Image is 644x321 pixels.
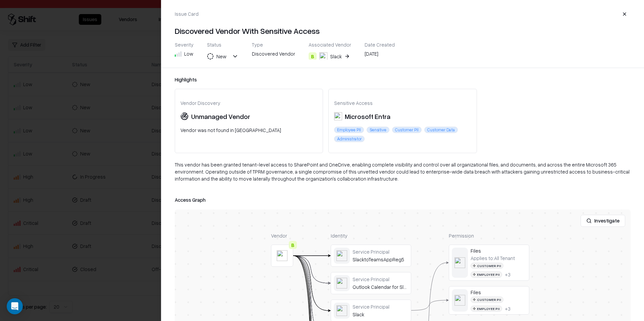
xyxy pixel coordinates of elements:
div: Applies to: All Tenant [471,255,515,261]
div: Access Graph [175,196,631,204]
div: Customer Data [424,127,458,133]
div: Administrator [334,136,365,142]
div: Severity [175,42,194,48]
button: BSlack [309,50,351,62]
div: Type [252,42,295,48]
div: Employee PII [471,271,502,278]
div: Issue Card [175,10,199,17]
div: [DATE] [365,50,395,60]
div: Vendor [271,232,293,239]
div: Discovered Vendor [252,50,295,60]
div: B [289,241,297,249]
div: Unmanaged Vendor [191,111,250,121]
div: Low [184,50,193,57]
div: Vendor was not found in [GEOGRAPHIC_DATA] [180,127,317,134]
div: Permission [449,232,529,239]
div: Date Created [365,42,395,48]
div: Sensitive [367,127,389,133]
div: Slack [353,311,408,317]
div: Customer PII [471,297,503,303]
div: Highlights [175,76,631,83]
div: Slack [330,53,342,60]
div: Employee PII [334,127,364,133]
div: Sensitive Access [334,100,471,106]
div: Identity [331,232,411,239]
div: Customer PII [471,263,503,269]
div: This vendor has been granted tenant-level access to SharePoint and OneDrive, enabling complete vi... [175,161,631,188]
div: Files [471,289,526,295]
button: +3 [505,271,511,277]
div: Associated Vendor [309,42,351,48]
div: Customer PII [392,127,422,133]
h4: Discovered Vendor With Sensitive Access [175,25,631,36]
div: Service Principal [353,276,408,282]
div: Service Principal [353,304,408,310]
img: Slack [319,52,327,60]
div: SlacktoTeamsAppReg5 [353,256,408,262]
div: Microsoft Entra [334,111,390,121]
img: Microsoft Entra [334,112,342,120]
div: Employee PII [471,306,502,312]
div: New [216,53,226,60]
button: Investigate [581,215,625,227]
div: + 3 [505,271,511,277]
div: Files [471,248,526,254]
div: Service Principal [353,249,408,255]
div: Outlook Calendar for Slack [353,284,408,290]
div: + 3 [505,306,511,312]
div: Status [207,42,238,48]
div: B [309,52,317,60]
div: Vendor Discovery [180,100,317,106]
button: +3 [505,306,511,312]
